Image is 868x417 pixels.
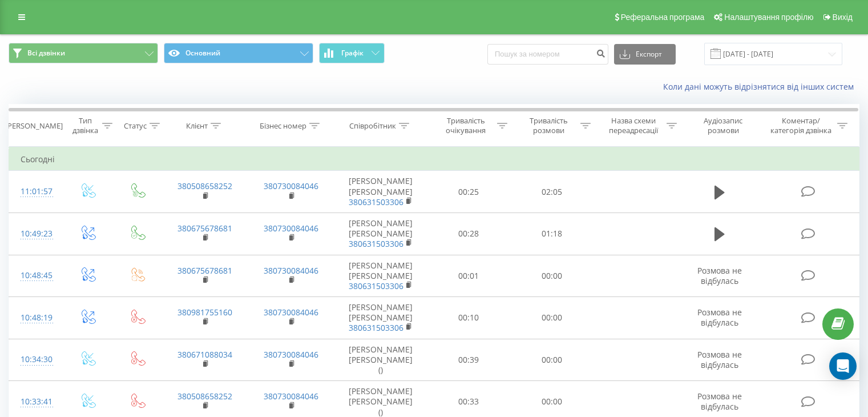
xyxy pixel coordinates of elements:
td: 00:39 [427,339,510,381]
a: 380730084046 [264,307,318,318]
div: 11:01:57 [21,181,51,203]
a: 380508658252 [177,391,232,402]
span: Розмова не відбулась [697,307,742,328]
span: Вихід [833,13,853,22]
span: Всі дзвінки [27,49,65,58]
span: Розмова не відбулась [697,391,742,412]
div: Співробітник [349,121,396,131]
a: 380730084046 [264,349,318,360]
div: Тривалість очікування [438,116,495,135]
td: 00:00 [510,297,593,339]
a: 380675678681 [177,265,232,276]
span: Налаштування профілю [724,13,813,22]
td: [PERSON_NAME] [PERSON_NAME] [334,255,427,297]
td: 00:01 [427,255,510,297]
td: [PERSON_NAME] [PERSON_NAME] [334,171,427,213]
div: Назва схеми переадресації [604,116,664,135]
td: [PERSON_NAME] [PERSON_NAME] () [334,339,427,381]
a: 380981755160 [177,307,232,318]
div: 10:48:45 [21,264,51,287]
td: 00:00 [510,255,593,297]
div: Бізнес номер [260,121,306,131]
div: 10:33:41 [21,391,51,413]
input: Пошук за номером [487,44,608,65]
td: 00:25 [427,171,510,213]
button: Всі дзвінки [9,43,158,63]
div: 10:34:30 [21,348,51,371]
td: 00:00 [510,339,593,381]
td: Сьогодні [9,148,859,171]
button: Основний [164,43,313,63]
div: Тип дзвінка [72,116,99,135]
a: 380631503306 [349,197,403,207]
a: 380730084046 [264,391,318,402]
span: Розмова не відбулась [697,265,742,286]
span: Реферальна програма [621,13,705,22]
div: [PERSON_NAME] [5,121,63,131]
button: Експорт [614,44,676,65]
td: [PERSON_NAME] [PERSON_NAME] [334,212,427,255]
span: Графік [341,49,364,57]
td: [PERSON_NAME] [PERSON_NAME] [334,297,427,339]
button: Графік [319,43,385,63]
a: 380730084046 [264,223,318,234]
div: 10:49:23 [21,223,51,245]
div: Аудіозапис розмови [690,116,757,135]
a: 380508658252 [177,181,232,191]
div: Коментар/категорія дзвінка [768,116,834,135]
a: 380675678681 [177,223,232,234]
a: 380631503306 [349,280,403,291]
div: Open Intercom Messenger [829,352,857,380]
a: Коли дані можуть відрізнятися вiд інших систем [663,81,859,92]
td: 00:10 [427,297,510,339]
td: 00:28 [427,212,510,255]
td: 02:05 [510,171,593,213]
div: Статус [124,121,147,131]
td: 01:18 [510,212,593,255]
a: 380671088034 [177,349,232,360]
a: 380730084046 [264,265,318,276]
span: Розмова не відбулась [697,349,742,370]
a: 380631503306 [349,322,403,333]
div: Клієнт [186,121,208,131]
div: 10:48:19 [21,307,51,329]
a: 380631503306 [349,238,403,249]
div: Тривалість розмови [520,116,578,135]
a: 380730084046 [264,181,318,191]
